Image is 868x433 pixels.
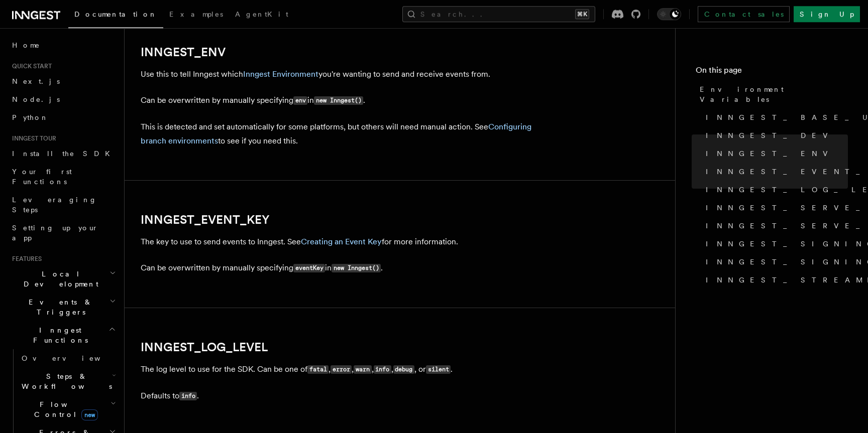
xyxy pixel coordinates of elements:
[702,145,848,163] a: INNGEST_ENV
[293,96,307,105] code: env
[12,196,97,214] span: Leveraging Steps
[74,10,157,18] span: Documentation
[8,293,118,321] button: Events & Triggers
[314,96,363,105] code: new Inngest()
[332,264,381,272] code: new Inngest()
[657,8,681,20] button: Toggle dark mode
[141,122,531,146] a: Configuring branch environments
[12,224,98,242] span: Setting up your app
[141,235,542,249] p: The key to use to send events to Inngest. See for more information.
[141,340,268,354] a: INNGEST_LOG_LEVEL
[402,6,595,22] button: Search...⌘K
[702,253,848,271] a: INNGEST_SIGNING_KEY_FALLBACK
[12,168,72,186] span: Your first Functions
[702,235,848,253] a: INNGEST_SIGNING_KEY
[8,145,118,163] a: Install the SDK
[706,130,834,140] span: INNGEST_DEV
[702,181,848,199] a: INNGEST_LOG_LEVEL
[229,3,294,27] a: AgentKit
[12,77,60,85] span: Next.js
[8,62,52,70] span: Quick start
[696,80,848,108] a: Environment Variables
[141,93,542,108] p: Can be overwritten by manually specifying in .
[22,354,125,362] span: Overview
[8,219,118,247] a: Setting up your app
[8,297,110,317] span: Events & Triggers
[235,10,288,18] span: AgentKit
[18,349,118,367] a: Overview
[393,365,414,374] code: debug
[8,134,56,142] span: Inngest tour
[12,40,40,50] span: Home
[68,3,163,28] a: Documentation
[12,113,49,121] span: Python
[12,150,116,158] span: Install the SDK
[81,409,98,420] span: new
[8,108,118,126] a: Python
[12,95,60,103] span: Node.js
[8,36,118,54] a: Home
[141,67,542,81] p: Use this to tell Inngest which you're wanting to send and receive events from.
[293,264,325,272] code: eventKey
[301,237,382,246] a: Creating an Event Key
[702,163,848,181] a: INNGEST_EVENT_KEY
[18,367,118,395] button: Steps & Workflows
[18,399,111,419] span: Flow Control
[141,261,542,275] p: Can be overwritten by manually specifying in .
[698,6,790,22] a: Contact sales
[374,365,391,374] code: info
[141,389,542,403] p: Defaults to .
[8,191,118,219] a: Leveraging Steps
[702,108,848,126] a: INNGEST_BASE_URL
[702,217,848,235] a: INNGEST_SERVE_PATH
[307,365,329,374] code: fatal
[141,362,542,377] p: The log level to use for the SDK. Can be one of , , , , , or .
[331,365,352,374] code: error
[18,395,118,423] button: Flow Controlnew
[243,69,318,79] a: Inngest Environment
[575,9,589,19] kbd: ⌘K
[8,265,118,293] button: Local Development
[169,10,223,18] span: Examples
[179,392,197,400] code: info
[8,321,118,349] button: Inngest Functions
[8,255,42,263] span: Features
[702,199,848,217] a: INNGEST_SERVE_HOST
[700,84,848,104] span: Environment Variables
[8,163,118,191] a: Your first Functions
[794,6,860,22] a: Sign Up
[141,120,542,148] p: This is detected and set automatically for some platforms, but others will need manual action. Se...
[8,90,118,108] a: Node.js
[141,213,270,227] a: INNGEST_EVENT_KEY
[141,45,226,59] a: INNGEST_ENV
[8,72,118,90] a: Next.js
[702,126,848,145] a: INNGEST_DEV
[702,271,848,289] a: INNGEST_STREAMING
[8,325,108,345] span: Inngest Functions
[426,365,451,374] code: silent
[18,371,112,391] span: Steps & Workflows
[696,64,848,80] h4: On this page
[354,365,371,374] code: warn
[8,269,110,289] span: Local Development
[163,3,229,27] a: Examples
[706,149,834,159] span: INNGEST_ENV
